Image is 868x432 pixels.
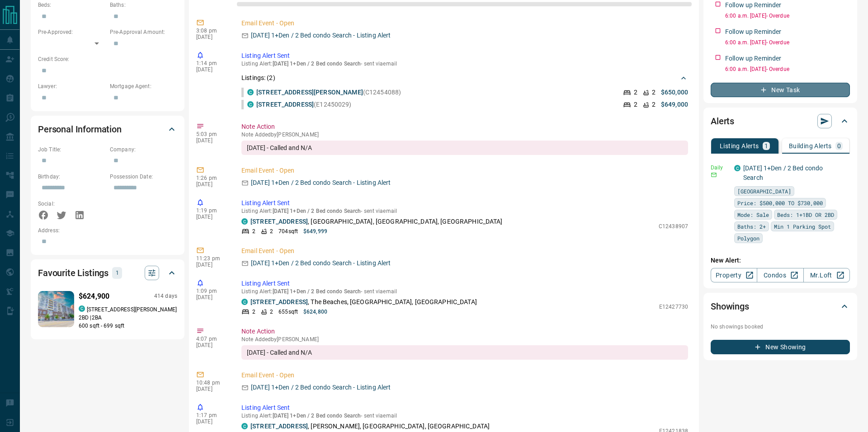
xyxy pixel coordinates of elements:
[79,322,177,330] p: 600 sqft - 699 sqft
[711,172,717,178] svg: Email
[196,137,228,144] p: [DATE]
[196,28,228,34] p: 3:08 pm
[38,82,105,90] p: Lawyer:
[250,298,308,305] a: [STREET_ADDRESS]
[303,227,327,235] p: $649,999
[270,308,273,316] p: 2
[38,262,177,284] div: Favourite Listings1
[270,227,273,235] p: 2
[196,34,228,40] p: [DATE]
[743,164,823,181] a: [DATE] 1+Den / 2 Bed condo Search
[196,66,228,73] p: [DATE]
[38,146,105,154] p: Job Title:
[737,198,823,207] span: Price: $500,000 TO $730,000
[774,222,831,231] span: Min 1 Parking Spot
[241,61,688,67] p: Listing Alert : - sent via email
[711,110,850,132] div: Alerts
[789,143,832,149] p: Building Alerts
[241,371,688,380] p: Email Event - Open
[241,218,248,225] div: condos.ca
[241,198,688,208] p: Listing Alert Sent
[250,297,477,307] p: , The Beaches, [GEOGRAPHIC_DATA], [GEOGRAPHIC_DATA]
[110,146,177,154] p: Company:
[757,268,803,282] a: Condos
[720,143,759,149] p: Listing Alerts
[79,305,85,312] div: condos.ca
[241,166,688,175] p: Email Event - Open
[711,164,729,172] p: Daily
[196,342,228,348] p: [DATE]
[711,323,850,331] p: No showings booked
[79,314,177,322] p: 2 BD | 2 BA
[115,268,119,278] p: 1
[252,227,255,235] p: 2
[79,291,109,302] p: $624,900
[303,308,327,316] p: $624,800
[737,234,759,243] span: Polygon
[659,222,688,230] p: C12438907
[256,89,363,96] a: [STREET_ADDRESS][PERSON_NAME]
[29,291,84,327] img: Favourited listing
[241,413,688,419] p: Listing Alert : - sent via email
[652,88,656,97] p: 2
[711,114,734,128] h2: Alerts
[154,292,177,300] p: 414 days
[803,268,850,282] a: Mr.Loft
[196,175,228,181] p: 1:26 pm
[634,100,637,109] p: 2
[241,279,688,288] p: Listing Alert Sent
[241,345,688,360] div: [DATE] - Called and N/A
[711,340,850,354] button: New Showing
[764,143,768,149] p: 1
[110,82,177,90] p: Mortgage Agent:
[38,226,177,235] p: Address:
[38,55,177,63] p: Credit Score:
[725,27,781,37] p: Follow up Reminder
[737,210,769,219] span: Mode: Sale
[241,246,688,256] p: Email Event - Open
[38,118,177,140] div: Personal Information
[241,73,275,83] p: Listings: ( 2 )
[38,289,177,330] a: Favourited listing$624,900414 dayscondos.ca[STREET_ADDRESS][PERSON_NAME]2BD |2BA600 sqft - 699 sqft
[634,88,637,97] p: 2
[38,200,105,208] p: Social:
[196,288,228,294] p: 1:09 pm
[256,101,314,108] a: [STREET_ADDRESS]
[273,208,361,214] span: [DATE] 1+Den / 2 Bed condo Search
[661,88,688,97] p: $650,000
[725,12,850,20] p: 6:00 a.m. [DATE] - Overdue
[725,54,781,63] p: Follow up Reminder
[196,60,228,66] p: 1:14 pm
[711,268,757,282] a: Property
[38,28,105,36] p: Pre-Approved:
[273,61,361,67] span: [DATE] 1+Den / 2 Bed condo Search
[196,207,228,214] p: 1:19 pm
[725,65,850,73] p: 6:00 a.m. [DATE] - Overdue
[241,403,688,413] p: Listing Alert Sent
[241,423,248,429] div: condos.ca
[837,143,841,149] p: 0
[711,296,850,317] div: Showings
[711,83,850,97] button: New Task
[241,288,688,295] p: Listing Alert : - sent via email
[241,122,688,131] p: Note Action
[196,380,228,386] p: 10:48 pm
[251,258,391,268] p: [DATE] 1+Den / 2 Bed condo Search - Listing Alert
[241,131,688,138] p: Note Added by [PERSON_NAME]
[38,122,122,136] h2: Personal Information
[250,217,503,226] p: , [GEOGRAPHIC_DATA], [GEOGRAPHIC_DATA], [GEOGRAPHIC_DATA]
[252,308,255,316] p: 2
[250,422,490,431] p: , [PERSON_NAME], [GEOGRAPHIC_DATA], [GEOGRAPHIC_DATA]
[241,70,688,86] div: Listings: (2)
[241,141,688,155] div: [DATE] - Called and N/A
[196,418,228,425] p: [DATE]
[278,308,298,316] p: 655 sqft
[278,227,298,235] p: 704 sqft
[711,299,749,314] h2: Showings
[247,89,254,95] div: condos.ca
[196,412,228,418] p: 1:17 pm
[247,101,254,108] div: condos.ca
[241,299,248,305] div: condos.ca
[251,31,391,40] p: [DATE] 1+Den / 2 Bed condo Search - Listing Alert
[256,100,352,109] p: (E12450029)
